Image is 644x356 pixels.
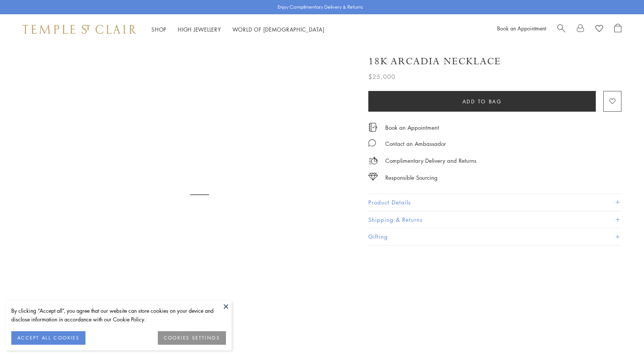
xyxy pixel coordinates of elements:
img: icon_delivery.svg [368,156,378,165]
a: Book an Appointment [497,24,546,32]
div: Contact an Ambassador [385,139,446,148]
a: Book an Appointment [385,123,439,132]
button: COOKIES SETTINGS [158,331,226,345]
button: Product Details [368,194,621,211]
span: Add to bag [462,97,502,106]
button: Gifting [368,228,621,245]
iframe: Gorgias live chat messenger [606,321,636,348]
a: ShopShop [151,26,166,33]
a: View Wishlist [595,24,603,35]
a: World of [DEMOGRAPHIC_DATA]World of [DEMOGRAPHIC_DATA] [232,26,325,33]
img: Temple St. Clair [23,25,136,34]
img: icon_appointment.svg [368,123,377,132]
img: MessageIcon-01_2.svg [368,139,376,147]
a: High JewelleryHigh Jewellery [178,26,221,33]
img: icon_sourcing.svg [368,173,378,180]
button: Add to bag [368,91,596,112]
button: ACCEPT ALL COOKIES [11,331,85,345]
span: $25,000 [368,72,395,82]
div: By clicking “Accept all”, you agree that our website can store cookies on your device and disclos... [11,306,226,324]
div: Responsible Sourcing [385,173,438,182]
button: Shipping & Returns [368,211,621,228]
a: Search [557,24,565,35]
nav: Main navigation [151,25,325,34]
a: Open Shopping Bag [614,24,621,35]
p: Complimentary Delivery and Returns [385,156,476,165]
p: Enjoy Complimentary Delivery & Returns [278,3,363,11]
h1: 18K Arcadia Necklace [368,55,501,68]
